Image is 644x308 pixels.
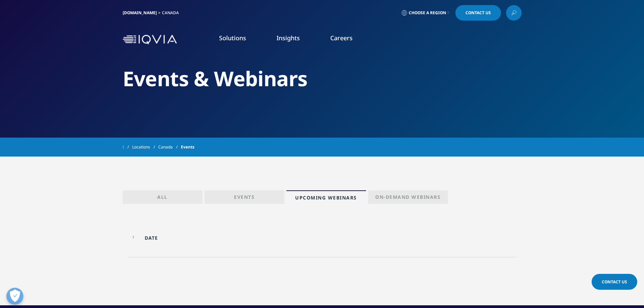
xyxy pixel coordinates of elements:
p: All [157,194,168,203]
button: Open Preferences [6,288,23,305]
input: DATE [131,230,222,245]
a: [DOMAIN_NAME] [123,10,157,16]
a: Locations [132,141,158,153]
span: Choose a Region [409,10,446,16]
div: Canada [162,10,182,16]
nav: Primary [180,24,522,55]
span: Contact Us [466,11,491,15]
a: Events [205,190,284,204]
a: On-Demand Webinars [368,190,448,204]
a: Canada [158,141,181,153]
p: Upcoming Webinars [295,194,357,204]
a: Solutions [219,34,246,42]
a: Upcoming Webinars [286,190,366,204]
a: All [123,190,202,204]
a: Contact Us [455,5,501,21]
p: On-Demand Webinars [375,194,440,203]
p: Events [234,194,255,203]
span: Events [181,141,194,153]
a: Contact Us [592,274,637,290]
h2: Events & Webinars [123,66,522,91]
a: Insights [277,34,300,42]
a: Careers [330,34,353,42]
span: Contact Us [602,279,627,285]
img: IQVIA Healthcare Information Technology and Pharma Clinical Research Company [123,35,177,45]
